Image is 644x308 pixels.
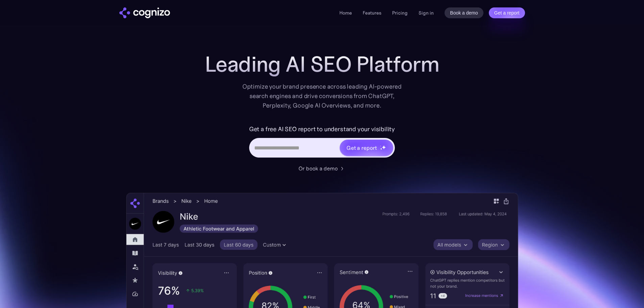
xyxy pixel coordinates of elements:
[489,7,525,18] a: Get a report
[119,7,170,18] img: cognizo logo
[339,10,352,16] a: Home
[119,7,170,18] a: home
[392,10,408,16] a: Pricing
[205,52,439,76] h1: Leading AI SEO Platform
[299,164,346,172] a: Or book a demo
[419,9,434,17] a: Sign in
[445,7,483,18] a: Book a demo
[380,148,382,150] img: star
[382,145,386,149] img: star
[380,145,381,146] img: star
[249,124,395,161] form: Hero URL Input Form
[339,139,394,157] a: Get a reportstarstarstar
[299,164,338,172] div: Or book a demo
[239,82,405,110] div: Optimize your brand presence across leading AI-powered search engines and drive conversions from ...
[249,124,395,135] label: Get a free AI SEO report to understand your visibility
[347,144,377,152] div: Get a report
[363,10,381,16] a: Features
